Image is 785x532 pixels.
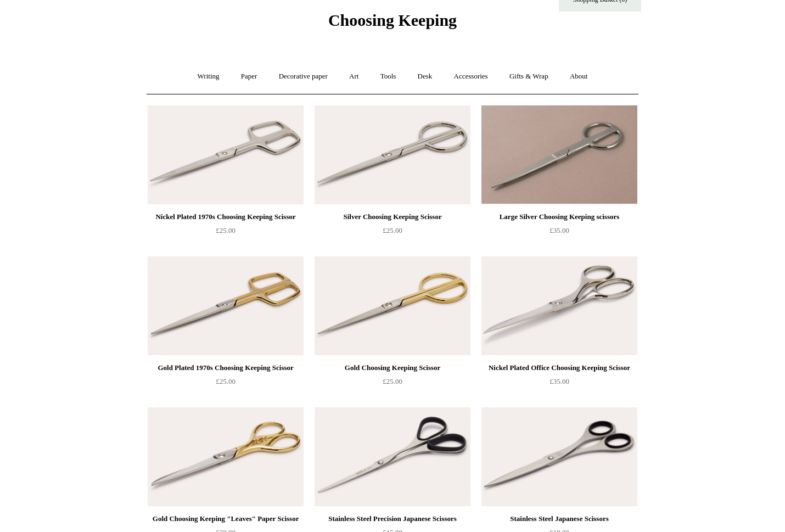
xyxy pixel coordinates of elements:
[481,105,637,204] a: Large Silver Choosing Keeping scissors Large Silver Choosing Keeping scissors
[371,62,406,91] a: Tools
[148,361,304,406] a: Gold Plated 1970s Choosing Keeping Scissor £25.00
[315,105,470,204] img: Silver Choosing Keeping Scissor
[315,407,470,506] img: Stainless Steel Precision Japanese Scissors
[484,512,635,525] div: Stainless Steel Japanese Scissors
[317,361,468,374] div: Gold Choosing Keeping Scissor
[148,105,304,204] img: Nickel Plated 1970s Choosing Keeping Scissor
[150,361,301,374] div: Gold Plated 1970s Choosing Keeping Scissor
[444,62,498,91] a: Accessories
[315,256,470,355] img: Gold Choosing Keeping Scissor
[339,62,368,91] a: Art
[315,361,470,406] a: Gold Choosing Keeping Scissor £25.00
[269,62,338,91] a: Decorative paper
[481,407,637,506] a: Stainless Steel Japanese Scissors Stainless Steel Japanese Scissors
[481,256,637,355] a: Nickel Plated Office Choosing Keeping Scissor Nickel Plated Office Choosing Keeping Scissor
[484,361,635,374] div: Nickel Plated Office Choosing Keeping Scissor
[481,256,637,355] img: Nickel Plated Office Choosing Keeping Scissor
[148,407,304,506] img: Gold Choosing Keeping "Leaves" Paper Scissor
[148,256,304,355] a: Gold Plated 1970s Choosing Keeping Scissor Gold Plated 1970s Choosing Keeping Scissor
[549,377,569,385] span: £35.00
[484,210,635,223] div: Large Silver Choosing Keeping scissors
[148,256,304,355] img: Gold Plated 1970s Choosing Keeping Scissor
[481,210,637,255] a: Large Silver Choosing Keeping scissors £35.00
[315,407,470,506] a: Stainless Steel Precision Japanese Scissors Stainless Steel Precision Japanese Scissors
[328,11,457,29] span: Choosing Keeping
[148,105,304,204] a: Nickel Plated 1970s Choosing Keeping Scissor Nickel Plated 1970s Choosing Keeping Scissor
[481,407,637,506] img: Stainless Steel Japanese Scissors
[315,256,470,355] a: Gold Choosing Keeping Scissor Gold Choosing Keeping Scissor
[150,210,301,223] div: Nickel Plated 1970s Choosing Keeping Scissor
[148,210,304,255] a: Nickel Plated 1970s Choosing Keeping Scissor £25.00
[500,62,558,91] a: Gifts & Wrap
[231,62,267,91] a: Paper
[383,226,402,234] span: £25.00
[481,105,637,204] img: Large Silver Choosing Keeping scissors
[560,62,598,91] a: About
[549,226,569,234] span: £35.00
[408,62,442,91] a: Desk
[216,377,235,385] span: £25.00
[481,361,637,406] a: Nickel Plated Office Choosing Keeping Scissor £35.00
[148,407,304,506] a: Gold Choosing Keeping "Leaves" Paper Scissor Gold Choosing Keeping "Leaves" Paper Scissor
[328,20,457,27] a: Choosing Keeping
[216,226,235,234] span: £25.00
[188,62,229,91] a: Writing
[150,512,301,525] div: Gold Choosing Keeping "Leaves" Paper Scissor
[317,210,468,223] div: Silver Choosing Keeping Scissor
[315,105,470,204] a: Silver Choosing Keeping Scissor Silver Choosing Keeping Scissor
[315,210,470,255] a: Silver Choosing Keeping Scissor £25.00
[383,377,402,385] span: £25.00
[317,512,468,525] div: Stainless Steel Precision Japanese Scissors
